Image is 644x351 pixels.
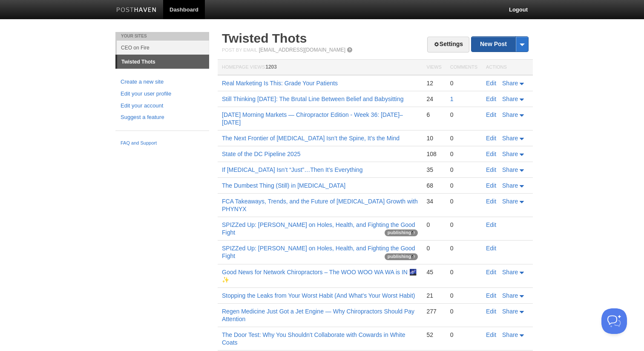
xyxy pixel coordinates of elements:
a: New Post [471,37,528,52]
a: Edit [486,269,496,276]
span: Share [502,135,518,142]
a: State of the DC Pipeline 2025 [222,151,300,157]
a: Edit [486,135,496,142]
a: Edit [486,292,496,299]
a: Edit [486,80,496,87]
span: Share [502,308,518,315]
a: Create a new site [121,78,204,87]
div: 0 [450,244,477,252]
a: Still Thinking [DATE]: The Brutal Line Between Belief and Babysitting [222,96,403,102]
a: 1 [450,96,454,102]
a: Edit [486,245,496,252]
div: 0 [450,197,477,205]
div: 0 [450,307,477,315]
a: Edit [486,331,496,338]
span: Share [502,151,518,157]
img: loading-tiny-gray.gif [411,255,415,258]
a: SPIZZed Up: [PERSON_NAME] on Holes, Health, and Fighting the Good Fight [222,245,415,259]
span: 1203 [265,64,277,70]
a: Suggest a feature [121,113,204,122]
a: Edit [486,182,496,189]
iframe: Help Scout Beacon - Open [601,308,627,334]
th: Homepage Views [218,60,422,75]
div: 52 [426,331,441,339]
th: Comments [446,60,482,75]
img: loading-tiny-gray.gif [411,231,415,235]
div: 0 [450,150,477,158]
a: [EMAIL_ADDRESS][DOMAIN_NAME] [259,47,345,53]
a: Edit [486,111,496,118]
div: 12 [426,79,441,87]
a: Good News for Network Chiropractors – The WOO WOO WA WA is IN 🌌✨ [222,269,417,283]
a: CEO on Fire [117,41,209,55]
a: Settings [427,37,469,52]
div: 0 [450,134,477,142]
span: publishing [385,253,418,260]
a: Edit your user profile [121,90,204,99]
a: The Dumbest Thing (Still) in [MEDICAL_DATA] [222,182,345,189]
div: 68 [426,182,441,189]
div: 6 [426,111,441,119]
a: FAQ and Support [121,139,204,147]
span: Share [502,331,518,338]
div: 0 [426,221,441,229]
a: Stopping the Leaks from Your Worst Habit (And What's Your Worst Habit) [222,292,415,299]
a: FCA Takeaways, Trends, and the Future of [MEDICAL_DATA] Growth with PHYNYX [222,198,418,212]
div: 0 [450,111,477,119]
div: 0 [450,331,477,339]
th: Actions [482,60,533,75]
th: Views [422,60,446,75]
a: Edit [486,221,496,228]
a: [DATE] Morning Markets — Chiropractor Edition - Week 36: [DATE]–[DATE] [222,111,403,126]
span: publishing [385,229,418,236]
span: Share [502,182,518,189]
a: The Next Frontier of [MEDICAL_DATA] Isn’t the Spine, It’s the Mind [222,135,400,142]
div: 0 [450,292,477,299]
li: Your Sites [115,32,209,41]
a: Real Marketing Is This: Grade Your Patients [222,80,338,87]
span: Share [502,292,518,299]
img: Posthaven-bar [116,7,157,14]
div: 34 [426,197,441,205]
span: Share [502,80,518,87]
a: If [MEDICAL_DATA] Isn’t “Just”…Then It’s Everything [222,166,363,173]
a: Edit [486,96,496,102]
a: Edit [486,308,496,315]
div: 0 [450,166,477,174]
span: Share [502,269,518,276]
div: 0 [450,79,477,87]
a: Twisted Thots [222,31,307,45]
span: Post by Email [222,47,257,52]
a: Twisted Thots [117,55,209,69]
span: Share [502,198,518,205]
div: 0 [450,221,477,229]
div: 277 [426,307,441,315]
span: Share [502,166,518,173]
div: 0 [450,268,477,276]
a: Edit your account [121,102,204,110]
span: Share [502,96,518,102]
div: 108 [426,150,441,158]
div: 35 [426,166,441,174]
div: 45 [426,268,441,276]
div: 10 [426,134,441,142]
div: 24 [426,95,441,103]
div: 0 [426,244,441,252]
a: The Door Test: Why You Shouldn't Collaborate with Cowards in White Coats [222,331,405,346]
span: Share [502,111,518,118]
a: Edit [486,198,496,205]
a: Edit [486,151,496,157]
a: Edit [486,166,496,173]
a: SPIZZed Up: [PERSON_NAME] on Holes, Health, and Fighting the Good Fight [222,221,415,236]
div: 0 [450,182,477,189]
div: 21 [426,292,441,299]
a: Regen Medicine Just Got a Jet Engine — Why Chiropractors Should Pay Attention [222,308,414,322]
